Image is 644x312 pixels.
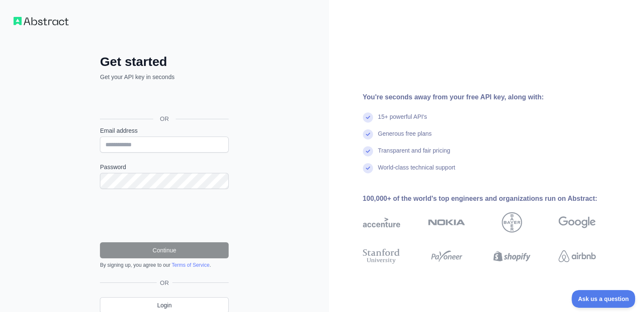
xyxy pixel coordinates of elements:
[363,146,373,156] img: check mark
[378,163,456,180] div: World-class technical support
[363,163,373,173] img: check mark
[100,163,229,171] label: Password
[378,129,432,146] div: Generous free plans
[558,212,596,233] img: google
[171,262,209,268] a: Terms of Service
[363,92,623,102] div: You're seconds away from your free API key, along with:
[572,290,636,308] iframe: Toggle Customer Support
[100,126,229,135] label: Email address
[493,247,531,265] img: shopify
[378,112,427,129] div: 15+ powerful API's
[14,17,69,25] img: Workflow
[428,247,465,265] img: payoneer
[363,129,373,140] img: check mark
[363,212,400,233] img: accenture
[363,247,400,265] img: stanford university
[363,112,373,123] img: check mark
[378,146,451,163] div: Transparent and fair pricing
[502,212,522,233] img: bayer
[157,279,172,287] span: OR
[363,194,623,204] div: 100,000+ of the world's top engineers and organizations run on Abstract:
[100,199,229,232] iframe: reCAPTCHA
[153,115,176,123] span: OR
[96,90,231,109] iframe: Botón de Acceder con Google
[100,54,229,69] h2: Get started
[100,73,229,81] p: Get your API key in seconds
[100,242,229,258] button: Continue
[428,212,465,233] img: nokia
[558,247,596,265] img: airbnb
[100,262,229,268] div: By signing up, you agree to our .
